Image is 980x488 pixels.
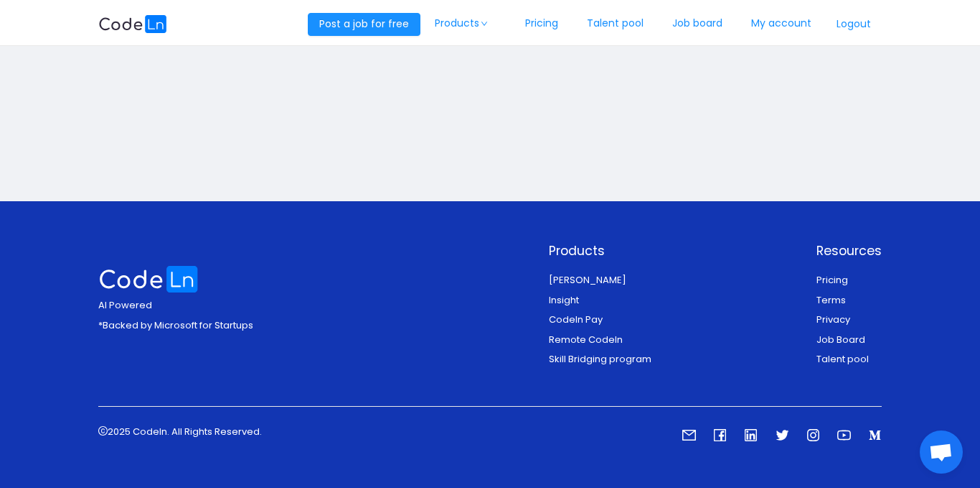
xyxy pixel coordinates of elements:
[776,428,789,442] i: icon: twitter
[98,425,262,439] p: 2025 Codeln. All Rights Reserved.
[837,430,851,443] a: icon: youtube
[776,430,789,443] a: icon: twitter
[744,428,758,442] i: icon: linkedin
[868,430,882,443] a: icon: medium
[868,428,882,442] i: icon: medium
[682,428,696,442] i: icon: mail
[98,318,253,333] p: *Backed by Microsoft for Startups
[98,266,199,293] img: logo
[682,430,696,443] a: icon: mail
[549,293,579,307] a: Insight
[816,241,882,260] p: Resources
[98,298,152,312] span: AI Powered
[806,428,820,442] i: icon: instagram
[816,333,865,346] a: Job Board
[816,293,846,307] a: Terms
[920,431,963,474] a: Open chat
[98,426,108,436] i: icon: copyright
[816,313,850,326] a: Privacy
[98,15,167,33] img: logobg.f302741d.svg
[816,352,869,366] a: Talent pool
[549,333,623,346] a: Remote Codeln
[826,13,882,36] button: Logout
[816,273,848,287] a: Pricing
[549,273,626,287] a: [PERSON_NAME]
[549,352,651,366] a: Skill Bridging program
[837,428,851,442] i: icon: youtube
[713,430,727,443] a: icon: facebook
[549,313,603,326] a: Codeln Pay
[713,428,727,442] i: icon: facebook
[806,430,820,443] a: icon: instagram
[744,430,758,443] a: icon: linkedin
[481,20,489,27] i: icon: down
[549,241,651,260] p: Products
[308,17,420,31] a: Post a job for free
[308,13,420,36] button: Post a job for free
